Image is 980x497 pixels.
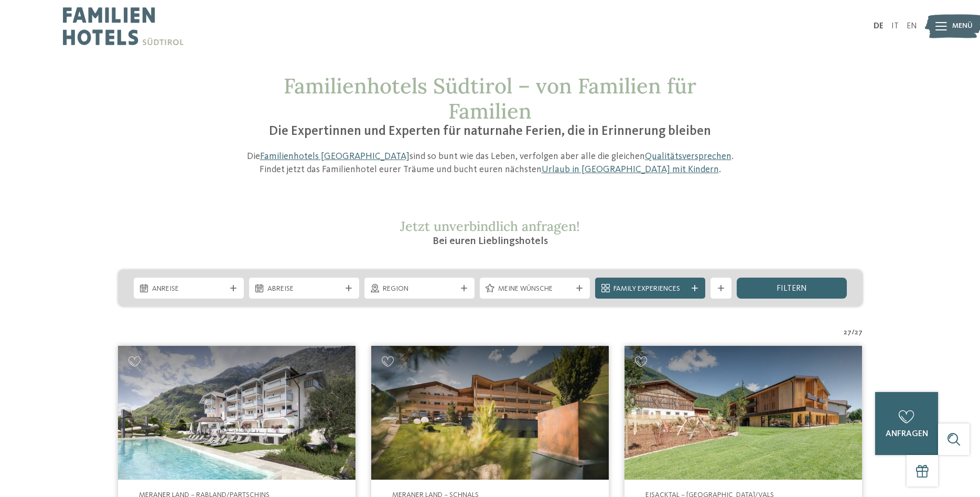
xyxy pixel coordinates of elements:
[400,218,580,235] span: Jetzt unverbindlich anfragen!
[284,72,696,124] span: Familienhotels Südtirol – von Familien für Familien
[542,165,719,174] a: Urlaub in [GEOGRAPHIC_DATA] mit Kindern
[645,152,731,161] a: Qualitätsversprechen
[433,236,548,247] span: Bei euren Lieblingshotels
[891,22,899,30] a: IT
[152,284,225,294] span: Anreise
[613,284,687,294] span: Family Experiences
[371,346,609,480] img: Aktiv & Familienhotel Adlernest ****
[498,284,572,294] span: Meine Wünsche
[777,284,807,293] span: filtern
[260,152,410,161] a: Familienhotels [GEOGRAPHIC_DATA]
[874,22,884,30] a: DE
[952,21,973,31] span: Menü
[886,430,928,438] span: anfragen
[241,150,739,176] p: Die sind so bunt wie das Leben, verfolgen aber alle die gleichen . Findet jetzt das Familienhotel...
[383,284,456,294] span: Region
[624,346,862,480] img: Familienhotels gesucht? Hier findet ihr die besten!
[844,327,852,338] span: 27
[267,284,341,294] span: Abreise
[269,125,711,138] span: Die Expertinnen und Experten für naturnahe Ferien, die in Erinnerung bleiben
[855,327,863,338] span: 27
[907,22,917,30] a: EN
[118,346,356,480] img: Familienhotels gesucht? Hier findet ihr die besten!
[852,327,855,338] span: /
[875,392,938,455] a: anfragen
